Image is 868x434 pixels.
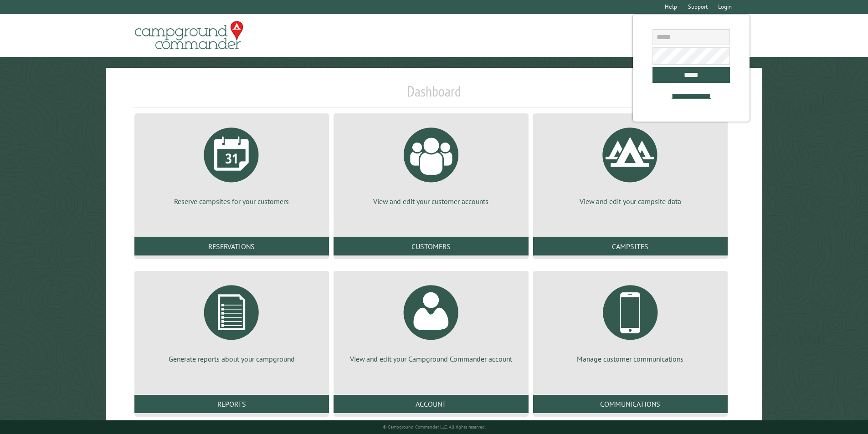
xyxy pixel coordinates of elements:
p: View and edit your customer accounts [344,196,517,206]
a: Customers [334,237,528,255]
a: Generate reports about your campground [145,278,318,364]
small: © Campground Commander LLC. All rights reserved. [383,424,486,430]
a: Reports [134,395,329,413]
a: Reserve campsites for your customers [145,121,318,206]
a: Campsites [533,237,728,255]
p: View and edit your Campground Commander account [344,354,517,364]
a: View and edit your customer accounts [344,121,517,206]
a: Communications [533,395,728,413]
p: View and edit your campsite data [544,196,717,206]
a: Reservations [134,237,329,255]
p: Reserve campsites for your customers [145,196,318,206]
a: View and edit your Campground Commander account [344,278,517,364]
a: Manage customer communications [544,278,717,364]
p: Manage customer communications [544,354,717,364]
a: Account [334,395,528,413]
img: Campground Commander [132,18,246,53]
p: Generate reports about your campground [145,354,318,364]
a: View and edit your campsite data [544,121,717,206]
h1: Dashboard [132,82,736,107]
